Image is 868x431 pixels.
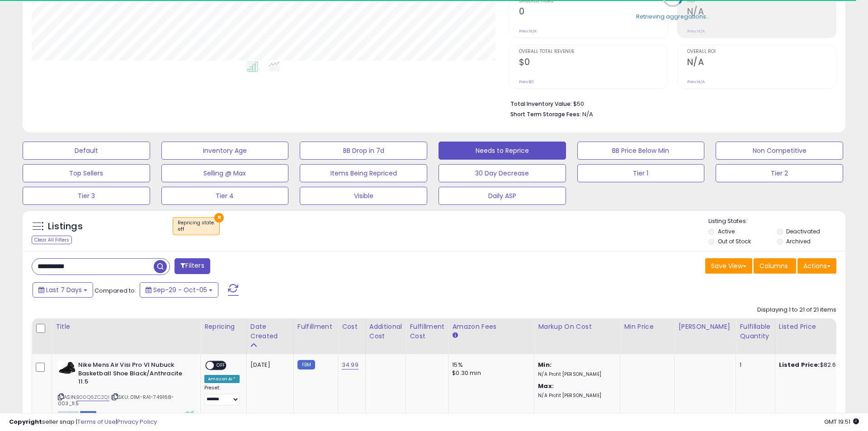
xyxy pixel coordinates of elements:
[161,142,289,160] button: Inventory Age
[636,12,709,20] div: Retrieving aggregations..
[577,164,705,182] button: Tier 1
[439,187,566,205] button: Daily ASP
[300,164,427,182] button: Items Being Repriced
[23,164,150,182] button: Top Sellers
[9,418,157,426] div: seller snap | |
[716,142,843,160] button: Non Competitive
[577,142,705,160] button: BB Price Below Min
[300,142,427,160] button: BB Drop in 7d
[716,164,843,182] button: Tier 2
[439,164,566,182] button: 30 Day Decrease
[300,187,427,205] button: Visible
[161,187,289,205] button: Tier 4
[161,164,289,182] button: Selling @ Max
[23,187,150,205] button: Tier 3
[439,142,566,160] button: Needs to Reprice
[23,142,150,160] button: Default
[9,417,42,426] strong: Copyright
